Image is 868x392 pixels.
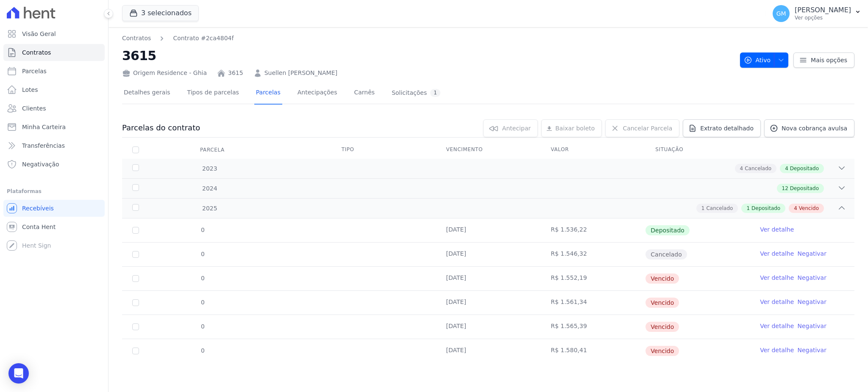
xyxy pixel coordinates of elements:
[790,165,819,172] span: Depositado
[760,225,794,234] a: Ver detalhe
[3,200,105,217] a: Recebíveis
[797,250,826,257] a: Negativar
[122,69,207,77] div: Origem Residence - Ghia
[540,141,645,159] th: Valor
[794,204,797,212] span: 4
[331,141,436,159] th: Tipo
[751,204,780,212] span: Depositado
[200,226,205,233] span: 0
[540,291,645,315] td: R$ 1.561,34
[3,25,105,42] a: Visão Geral
[540,339,645,363] td: R$ 1.580,41
[352,82,376,105] a: Carnês
[760,346,794,354] a: Ver detalhe
[202,204,217,213] span: 2025
[700,124,754,133] span: Extrato detalhado
[22,141,65,150] span: Transferências
[200,299,205,306] span: 0
[430,89,440,97] div: 1
[436,243,541,266] td: [DATE]
[540,218,645,242] td: R$ 1.536,22
[540,243,645,266] td: R$ 1.546,32
[760,273,794,282] a: Ver detalhe
[645,225,690,235] span: Depositado
[228,69,243,77] a: 3615
[200,275,205,282] span: 0
[132,275,139,282] input: default
[436,267,541,290] td: [DATE]
[186,82,241,105] a: Tipos de parcelas
[436,315,541,339] td: [DATE]
[436,291,541,315] td: [DATE]
[797,274,826,281] a: Negativar
[200,323,205,330] span: 0
[3,44,105,61] a: Contratos
[540,267,645,290] td: R$ 1.552,19
[645,141,750,159] th: Situação
[797,347,826,353] a: Negativar
[3,218,105,235] a: Conta Hent
[122,34,733,43] nav: Breadcrumb
[122,46,733,65] h2: 3615
[296,82,339,105] a: Antecipações
[760,298,794,306] a: Ver detalhe
[744,52,771,68] span: Ativo
[764,119,854,137] a: Nova cobrança avulsa
[122,123,200,133] h3: Parcelas do contrato
[22,67,47,75] span: Parcelas
[645,249,687,259] span: Cancelado
[797,323,826,329] a: Negativar
[740,52,789,68] button: Ativo
[645,346,679,356] span: Vencido
[790,185,819,192] span: Depositado
[22,30,56,38] span: Visão Geral
[22,86,38,94] span: Lotes
[132,299,139,306] input: default
[264,69,337,77] a: Suellen [PERSON_NAME]
[200,347,205,354] span: 0
[390,82,442,105] a: Solicitações1
[766,2,868,25] button: GM [PERSON_NAME] Ver opções
[436,141,541,159] th: Vencimento
[22,48,51,57] span: Contratos
[132,323,139,330] input: default
[22,223,56,231] span: Conta Hent
[540,315,645,339] td: R$ 1.565,39
[782,124,847,133] span: Nova cobrança avulsa
[22,160,59,168] span: Negativação
[746,204,750,212] span: 1
[122,82,172,105] a: Detalhes gerais
[392,89,440,97] div: Solicitações
[645,322,679,332] span: Vencido
[3,81,105,98] a: Lotes
[795,14,851,21] p: Ver opções
[745,165,771,172] span: Cancelado
[3,137,105,154] a: Transferências
[683,119,761,137] a: Extrato detalhado
[122,34,234,43] nav: Breadcrumb
[122,34,151,43] a: Contratos
[22,204,54,213] span: Recebíveis
[706,204,733,212] span: Cancelado
[782,185,788,192] span: 12
[254,82,282,105] a: Parcelas
[793,52,854,68] a: Mais opções
[785,165,788,172] span: 4
[799,204,819,212] span: Vencido
[122,5,199,21] button: 3 selecionados
[701,204,705,212] span: 1
[22,104,46,113] span: Clientes
[22,123,66,131] span: Minha Carteira
[190,141,235,158] div: Parcela
[3,100,105,117] a: Clientes
[760,322,794,330] a: Ver detalhe
[436,339,541,363] td: [DATE]
[173,34,234,43] a: Contrato #2ca4804f
[795,6,851,14] p: [PERSON_NAME]
[202,164,217,173] span: 2023
[776,11,786,17] span: GM
[132,251,139,258] input: Só é possível selecionar pagamentos em aberto
[811,56,847,64] span: Mais opções
[760,249,794,258] a: Ver detalhe
[7,186,101,196] div: Plataformas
